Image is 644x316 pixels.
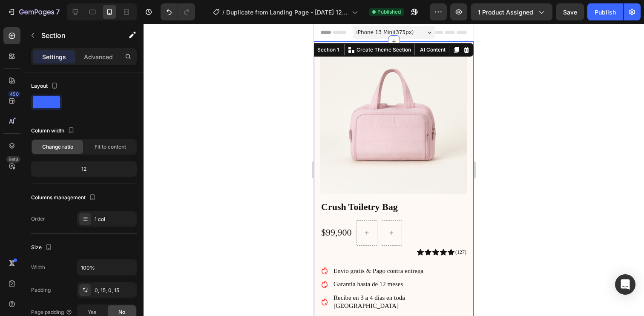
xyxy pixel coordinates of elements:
[31,80,60,92] div: Layout
[41,30,111,40] p: Section
[377,8,401,16] span: Published
[42,143,73,151] span: Change ratio
[615,274,635,295] div: Open Intercom Messenger
[587,3,623,20] button: Publish
[95,287,135,294] div: 0, 15, 0, 15
[3,3,63,20] button: 7
[31,308,72,316] div: Page padding
[31,215,45,223] div: Order
[595,8,616,17] div: Publish
[78,260,136,275] input: Auto
[556,3,584,20] button: Save
[226,8,348,17] span: Duplicate from Landing Page - [DATE] 12:18:46
[478,8,533,17] span: 1 product assigned
[88,308,96,316] span: Yes
[31,192,98,204] div: Columns management
[31,264,45,271] div: Width
[31,242,54,253] div: Size
[222,8,224,17] span: /
[42,52,66,61] p: Settings
[118,308,125,316] span: No
[95,143,126,151] span: Fit to content
[95,215,135,223] div: 1 col
[31,125,76,137] div: Column width
[563,9,577,16] span: Save
[84,52,113,61] p: Advanced
[8,91,20,98] div: 450
[31,286,51,294] div: Padding
[6,156,20,163] div: Beta
[161,3,195,20] div: Undo/Redo
[33,163,135,175] div: 12
[314,24,474,316] iframe: Design area
[471,3,552,20] button: 1 product assigned
[56,7,60,17] p: 7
